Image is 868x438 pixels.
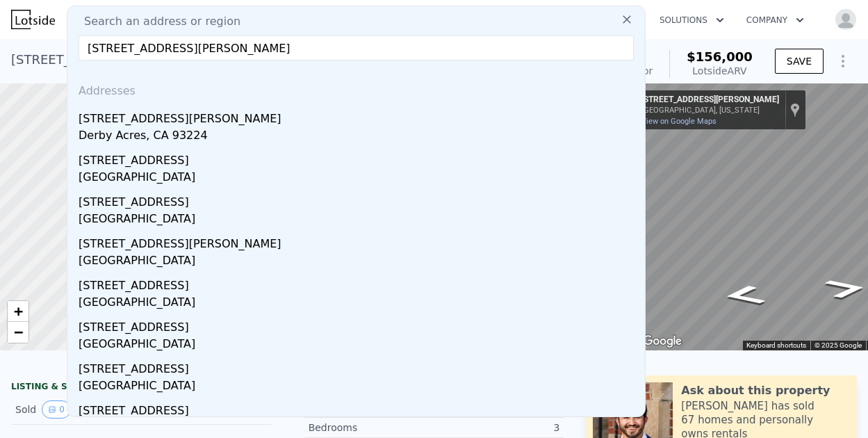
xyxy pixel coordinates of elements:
[79,397,639,419] div: [STREET_ADDRESS]
[746,341,806,350] button: Keyboard shortcuts
[14,302,23,320] span: +
[434,421,559,435] div: 3
[641,117,716,126] a: View on Google Maps
[705,280,783,310] path: Go West, Marvin Rd
[835,8,857,31] img: avatar
[79,188,639,211] div: [STREET_ADDRESS]
[79,230,639,252] div: [STREET_ADDRESS][PERSON_NAME]
[639,332,685,350] img: Google
[681,382,830,399] div: Ask about this property
[79,336,639,355] div: [GEOGRAPHIC_DATA]
[79,127,639,147] div: Derby Acres, CA 93224
[79,147,639,169] div: [STREET_ADDRESS]
[11,381,271,395] div: LISTING & SALE HISTORY
[8,322,28,343] a: Zoom out
[829,47,857,75] button: Show Options
[14,323,23,341] span: −
[790,102,800,117] a: Show location on map
[79,314,639,336] div: [STREET_ADDRESS]
[42,400,71,419] button: View historical data
[79,211,639,230] div: [GEOGRAPHIC_DATA]
[79,355,639,378] div: [STREET_ADDRESS]
[775,49,824,74] button: SAVE
[687,64,753,78] div: Lotside ARV
[648,8,735,33] button: Solutions
[641,106,779,115] div: [GEOGRAPHIC_DATA], [US_STATE]
[79,294,639,314] div: [GEOGRAPHIC_DATA]
[11,50,450,70] div: [STREET_ADDRESS][PERSON_NAME] , [GEOGRAPHIC_DATA] , OH 44128
[814,341,862,349] span: © 2025 Google
[641,95,779,106] div: [STREET_ADDRESS][PERSON_NAME]
[73,13,240,30] span: Search an address or region
[11,10,55,29] img: Lotside
[735,8,815,33] button: Company
[79,35,634,60] input: Enter an address, city, region, neighborhood or zip code
[73,72,639,105] div: Addresses
[79,252,639,272] div: [GEOGRAPHIC_DATA]
[8,301,28,322] a: Zoom in
[79,378,639,397] div: [GEOGRAPHIC_DATA]
[309,421,434,435] div: Bedrooms
[79,105,639,127] div: [STREET_ADDRESS][PERSON_NAME]
[687,49,753,64] span: $156,000
[15,400,130,419] div: Sold
[79,169,639,188] div: [GEOGRAPHIC_DATA]
[79,272,639,294] div: [STREET_ADDRESS]
[639,332,685,350] a: Open this area in Google Maps (opens a new window)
